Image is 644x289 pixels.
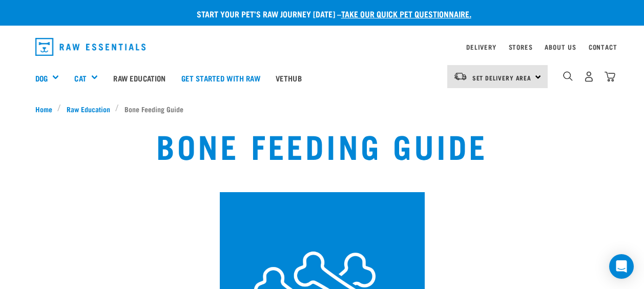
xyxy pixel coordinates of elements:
nav: dropdown navigation [27,34,617,60]
div: Open Intercom Messenger [609,254,634,279]
a: Dog [35,72,48,84]
a: Stores [509,45,533,49]
a: Delivery [466,45,496,49]
a: Raw Education [106,57,173,98]
a: take our quick pet questionnaire. [341,11,471,16]
img: home-icon-1@2x.png [563,71,573,81]
h1: Bone Feeding Guide [156,127,488,163]
a: About Us [545,45,576,49]
a: Raw Education [61,104,115,114]
a: Contact [589,45,617,49]
img: home-icon@2x.png [605,71,615,82]
img: Raw Essentials Logo [35,38,146,56]
a: Vethub [268,57,309,98]
a: Get started with Raw [174,57,268,98]
a: Cat [74,72,86,84]
span: Home [35,104,52,114]
img: user.png [584,71,594,82]
img: van-moving.png [453,72,467,81]
a: Home [35,104,58,114]
nav: breadcrumbs [35,104,609,114]
span: Set Delivery Area [472,76,532,79]
span: Raw Education [67,104,110,114]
